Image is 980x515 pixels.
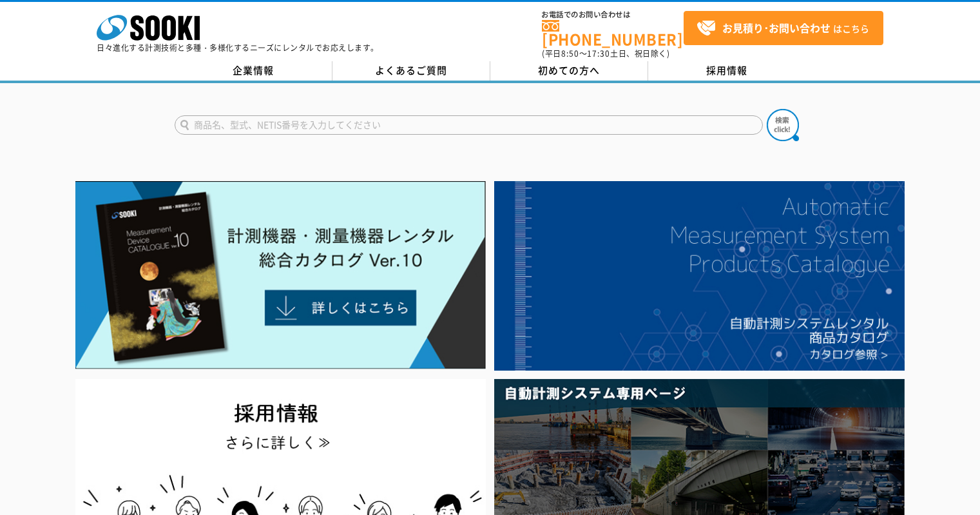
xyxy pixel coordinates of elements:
span: 初めての方へ [538,63,600,77]
strong: お見積り･お問い合わせ [722,20,831,35]
span: お電話でのお問い合わせは [542,11,684,19]
span: 17:30 [587,48,610,59]
span: はこちら [697,19,869,38]
img: 自動計測システムカタログ [494,181,905,371]
input: 商品名、型式、NETIS番号を入力してください [175,115,763,135]
a: よくあるご質問 [332,61,490,81]
img: btn_search.png [767,109,799,141]
a: [PHONE_NUMBER] [542,20,684,46]
a: 採用情報 [648,61,806,81]
a: 初めての方へ [490,61,648,81]
a: 企業情報 [175,61,332,81]
a: お見積り･お問い合わせはこちら [684,11,883,45]
img: Catalog Ver10 [75,181,486,369]
p: 日々進化する計測技術と多種・多様化するニーズにレンタルでお応えします。 [97,44,379,52]
span: (平日 ～ 土日、祝日除く) [542,48,669,59]
span: 8:50 [561,48,579,59]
